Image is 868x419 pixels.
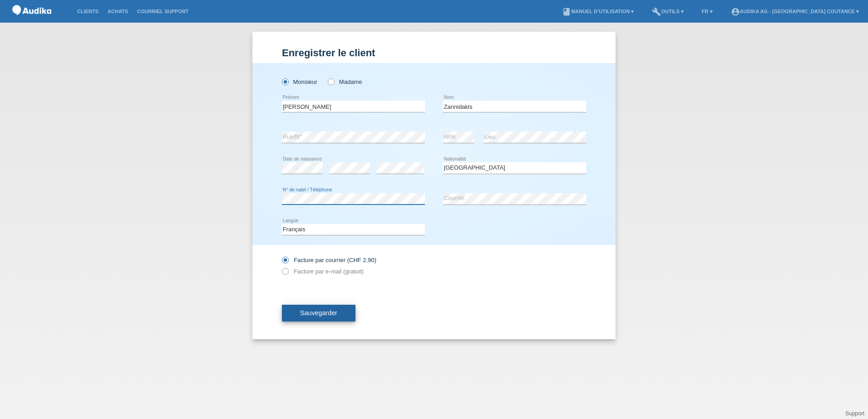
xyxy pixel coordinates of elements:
a: buildOutils ▾ [647,9,688,14]
i: build [652,7,661,16]
h1: Enregistrer le client [282,47,586,58]
input: Monsieur [282,78,288,84]
input: Madame [328,78,334,84]
a: Support [845,410,864,417]
label: Monsieur [282,78,317,85]
span: Sauvegarder [300,309,337,317]
button: Sauvegarder [282,305,355,322]
input: Facture par e-mail (gratuit) [282,268,288,279]
input: Facture par courrier (CHF 2.90) [282,257,288,268]
i: book [562,7,571,16]
i: account_circle [731,7,740,16]
a: POS — MF Group [9,18,54,24]
a: bookManuel d’utilisation ▾ [557,9,638,14]
a: FR ▾ [697,9,717,14]
label: Madame [328,78,362,85]
a: Courriel Support [133,9,193,14]
a: account_circleAudika AG - [GEOGRAPHIC_DATA] Coutance ▾ [726,9,863,14]
a: Clients [73,9,103,14]
a: Achats [103,9,133,14]
label: Facture par courrier (CHF 2.90) [282,257,376,263]
label: Facture par e-mail (gratuit) [282,268,364,275]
